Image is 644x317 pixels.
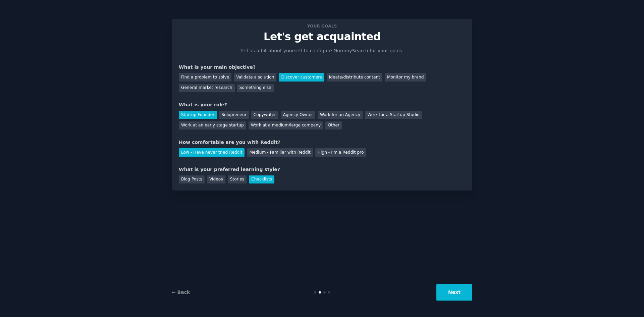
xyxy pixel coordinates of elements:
[247,148,313,157] div: Medium - Familiar with Reddit
[179,175,205,184] div: Blog Posts
[179,121,246,130] div: Work at an early stage startup
[385,73,426,82] div: Monitor my brand
[318,111,363,119] div: Work for an Agency
[279,73,324,82] div: Discover customers
[179,84,235,92] div: General market research
[436,284,472,301] button: Next
[306,22,338,30] span: Your goals
[325,121,342,130] div: Other
[179,64,465,71] div: What is your main objective?
[219,111,249,119] div: Solopreneur
[249,175,274,184] div: Checklists
[179,148,245,157] div: Low - Have never tried Reddit
[237,84,274,92] div: Something else
[251,111,278,119] div: Copywriter
[281,111,315,119] div: Agency Owner
[172,289,190,295] a: ← Back
[228,175,247,184] div: Stories
[327,73,382,82] div: Ideate/distribute content
[207,175,225,184] div: Videos
[237,47,407,54] p: Tell us a bit about yourself to configure GummySearch for your goals.
[249,121,323,130] div: Work at a medium/large company
[179,73,231,82] div: Find a problem to solve
[315,148,366,157] div: High - I'm a Reddit pro
[179,166,465,173] div: What is your preferred learning style?
[179,139,465,146] div: How comfortable are you with Reddit?
[179,101,465,108] div: What is your role?
[179,111,217,119] div: Startup Founder
[365,111,422,119] div: Work for a Startup Studio
[179,31,465,43] p: Let's get acquainted
[234,73,276,82] div: Validate a solution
